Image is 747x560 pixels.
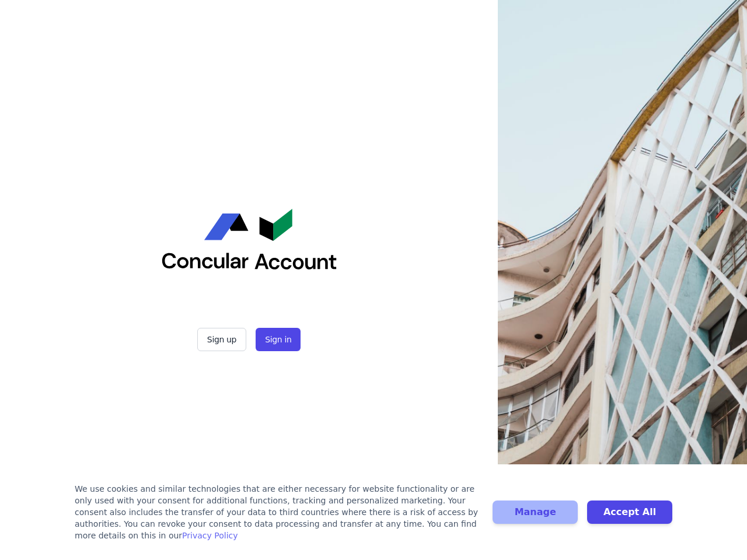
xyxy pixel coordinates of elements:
img: Concular [162,209,337,269]
button: Manage [493,501,578,524]
div: We use cookies and similar technologies that are either necessary for website functionality or ar... [75,483,479,541]
button: Accept All [587,501,672,524]
button: Sign in [256,328,301,351]
a: Privacy Policy [182,531,238,540]
button: Sign up [197,328,246,351]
